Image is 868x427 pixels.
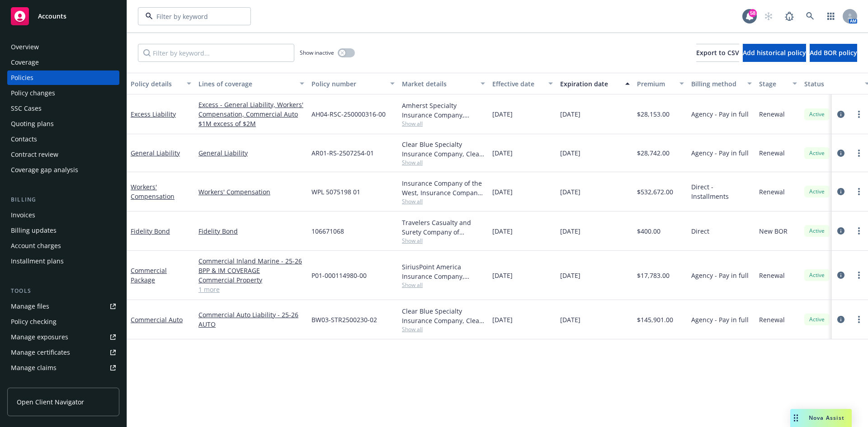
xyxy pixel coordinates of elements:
[810,44,857,62] button: Add BOR policy
[38,13,66,20] span: Accounts
[492,187,513,197] span: [DATE]
[7,86,119,100] a: Policy changes
[7,361,119,375] a: Manage claims
[198,256,304,275] a: Commercial Inland Marine - 25-26 BPP & IM COVERAGE
[7,195,119,204] div: Billing
[402,281,485,289] span: Show all
[402,306,485,325] div: Clear Blue Specialty Insurance Company, Clear Blue Insurance Group, Risk Transfer Partners (CRC G...
[195,73,308,94] button: Lines of coverage
[402,218,485,237] div: Travelers Casualty and Surety Company of America, Travelers Insurance
[402,79,475,89] div: Market details
[7,239,119,253] a: Account charges
[198,275,304,285] a: Commercial Property
[560,315,580,324] span: [DATE]
[402,237,485,244] span: Show all
[688,73,755,94] button: Billing method
[808,227,826,235] span: Active
[637,79,674,89] div: Premium
[637,315,673,324] span: $145,901.00
[11,86,55,100] div: Policy changes
[637,109,670,119] span: $28,153.00
[749,9,757,17] div: 58
[854,109,864,120] a: more
[854,186,864,197] a: more
[402,325,485,333] span: Show all
[835,109,846,120] a: circleInformation
[311,226,344,236] span: 106671068
[854,225,864,236] a: more
[300,49,334,56] span: Show inactive
[7,101,119,116] a: SSC Cases
[198,285,304,294] a: 1 more
[557,73,633,94] button: Expiration date
[759,226,788,236] span: New BOR
[637,148,670,158] span: $28,742.00
[809,414,844,422] span: Nova Assist
[492,315,513,324] span: [DATE]
[131,79,181,89] div: Policy details
[637,226,660,236] span: $400.00
[131,183,175,201] a: Workers' Compensation
[560,187,580,197] span: [DATE]
[759,79,787,89] div: Stage
[11,376,53,390] div: Manage BORs
[11,239,61,253] div: Account charges
[790,409,852,427] button: Nova Assist
[489,73,557,94] button: Effective date
[11,299,49,314] div: Manage files
[11,330,68,344] div: Manage exposures
[398,73,489,94] button: Market details
[560,79,620,89] div: Expiration date
[691,148,749,158] span: Agency - Pay in full
[198,148,304,158] a: General Liability
[402,262,485,281] div: SiriusPoint America Insurance Company, SiriusPoint, Distinguished Programs Group, LLC
[7,163,119,177] a: Coverage gap analysis
[7,4,119,29] a: Accounts
[17,397,84,407] span: Open Client Navigator
[743,48,806,57] span: Add historical policy
[11,163,78,177] div: Coverage gap analysis
[804,79,859,89] div: Status
[311,271,367,280] span: P01-000114980-00
[11,70,33,85] div: Policies
[560,148,580,158] span: [DATE]
[822,7,840,25] a: Switch app
[801,7,819,25] a: Search
[153,12,232,21] input: Filter by keyword
[131,110,176,118] a: Excess Liability
[691,315,749,324] span: Agency - Pay in full
[854,314,864,325] a: more
[755,73,801,94] button: Stage
[854,148,864,159] a: more
[637,271,670,280] span: $17,783.00
[696,48,739,57] span: Export to CSV
[198,226,304,236] a: Fidelity Bond
[11,314,57,329] div: Policy checking
[808,188,826,196] span: Active
[808,110,826,118] span: Active
[759,109,785,119] span: Renewal
[7,330,119,344] a: Manage exposures
[633,73,688,94] button: Premium
[311,187,360,197] span: WPL 5075198 01
[131,149,180,157] a: General Liability
[560,226,580,236] span: [DATE]
[11,208,35,222] div: Invoices
[198,187,304,197] a: Workers' Compensation
[691,109,749,119] span: Agency - Pay in full
[7,223,119,238] a: Billing updates
[308,73,398,94] button: Policy number
[808,271,826,279] span: Active
[691,271,749,280] span: Agency - Pay in full
[311,109,386,119] span: AH04-RSC-250000316-00
[402,197,485,205] span: Show all
[492,271,513,280] span: [DATE]
[11,223,57,238] div: Billing updates
[854,270,864,281] a: more
[780,7,798,25] a: Report a Bug
[835,186,846,197] a: circleInformation
[7,286,119,296] div: Tools
[7,147,119,162] a: Contract review
[402,140,485,159] div: Clear Blue Specialty Insurance Company, Clear Blue Insurance Group, RT Specialty Insurance Servic...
